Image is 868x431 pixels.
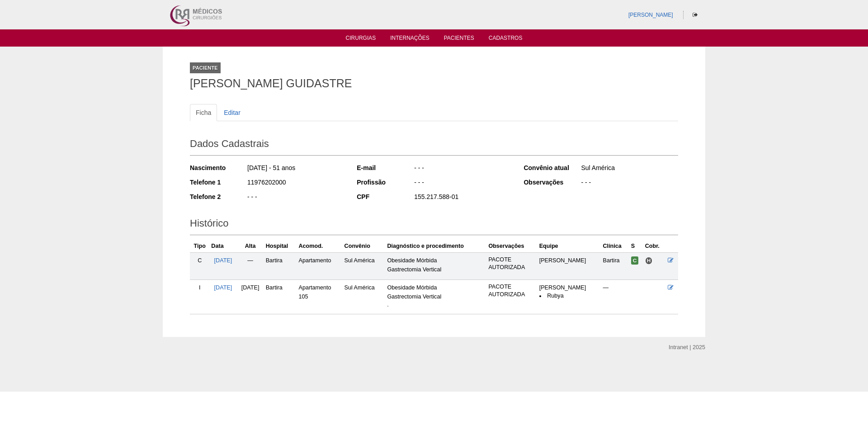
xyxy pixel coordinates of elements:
div: Observações [524,178,580,187]
th: Acomod. [297,240,342,253]
th: Observações [486,240,537,253]
div: Paciente [190,62,221,73]
th: Convênio [343,240,386,253]
div: - - - [246,192,344,204]
div: Intranet | 2025 [669,343,705,352]
div: I [192,283,208,292]
div: - - - [413,163,511,175]
div: Convênio atual [524,163,580,172]
h2: Histórico [190,214,678,235]
th: Data [209,240,236,253]
th: Clínica [601,240,629,253]
a: Editar [218,104,246,121]
p: PACOTE AUTORIZADA [488,256,535,271]
div: Nascimento [190,163,246,172]
div: 155.217.588-01 [413,192,511,204]
p: PACOTE AUTORIZADA [488,283,535,298]
td: — [601,280,629,314]
td: Bartira [264,252,297,279]
td: Obesidade Mórbida Gastrectomia Vertical [386,252,487,279]
a: [DATE] [214,284,232,291]
a: Ficha [190,104,217,121]
div: Profissão [357,178,413,187]
th: Equipe [538,240,601,253]
div: C [192,256,208,265]
th: Alta [237,240,264,253]
h1: [PERSON_NAME] GUIDASTRE [190,78,678,89]
td: [PERSON_NAME] [538,280,601,314]
td: — [237,252,264,279]
div: - - - [413,178,511,189]
div: 11976202000 [246,178,344,189]
div: CPF [357,192,413,201]
td: Bartira [264,280,297,314]
a: Pacientes [444,35,474,44]
h2: Dados Cadastrais [190,135,678,156]
a: [PERSON_NAME] [628,12,673,18]
th: Diagnóstico e procedimento [386,240,487,253]
li: Rubya [539,292,599,300]
a: [DATE] [214,257,232,264]
span: Confirmada [631,256,639,265]
th: Hospital [264,240,297,253]
td: Bartira [601,252,629,279]
div: Telefone 1 [190,178,246,187]
td: [PERSON_NAME] [538,252,601,279]
a: Cadastros [489,35,523,44]
td: Obesidade Mórbida Gastrectomia Vertical [386,280,487,314]
td: Sul América [343,252,386,279]
i: Sair [693,12,698,18]
th: Cobr. [643,240,666,253]
div: - - - [580,178,678,189]
div: E-mail [357,163,413,172]
div: Sul América [580,163,678,175]
div: Telefone 2 [190,192,246,201]
td: Apartamento [297,252,342,279]
td: Sul América [343,280,386,314]
div: [DATE] - 51 anos [246,163,344,175]
span: Hospital [645,257,653,265]
span: [DATE] [241,284,259,291]
a: Cirurgias [346,35,376,44]
td: Apartamento 105 [297,280,342,314]
th: S [629,240,643,253]
a: Internações [390,35,429,44]
th: Tipo [190,240,209,253]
